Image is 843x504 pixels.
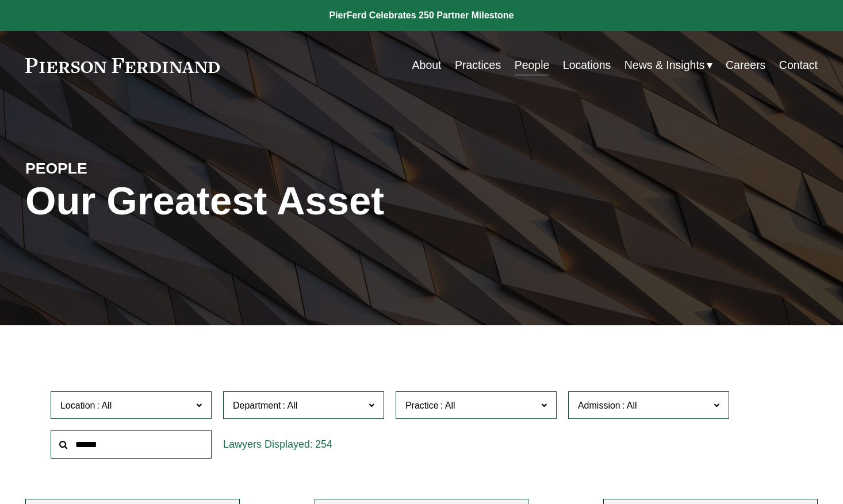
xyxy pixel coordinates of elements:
[779,54,818,76] a: Contact
[563,54,611,76] a: Locations
[515,54,550,76] a: People
[25,159,224,179] h4: PEOPLE
[25,179,554,224] h1: Our Greatest Asset
[726,54,765,76] a: Careers
[624,55,705,75] span: News & Insights
[455,54,501,76] a: Practices
[405,401,439,410] span: Practice
[60,401,95,410] span: Location
[412,54,442,76] a: About
[315,438,332,450] span: 254
[233,401,281,410] span: Department
[578,401,620,410] span: Admission
[624,54,712,76] a: folder dropdown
